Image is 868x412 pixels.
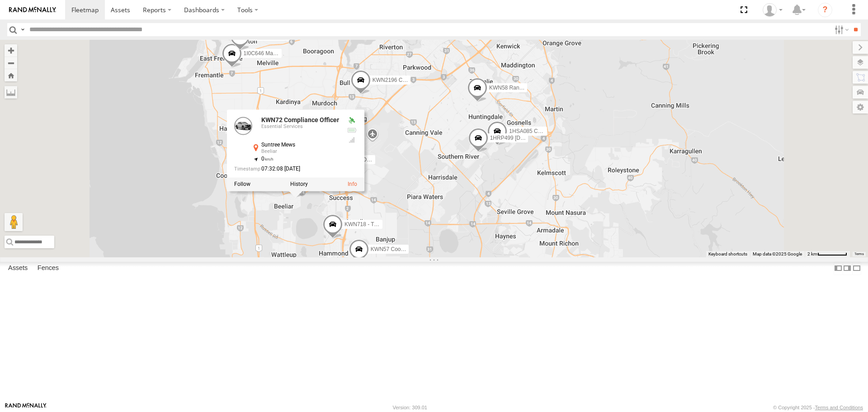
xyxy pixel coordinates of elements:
[9,7,56,13] img: rand-logo.svg
[773,405,863,410] div: © Copyright 2025 -
[261,156,274,162] span: 0
[33,262,63,275] label: Fences
[753,251,802,256] span: Map data ©2025 Google
[4,262,32,275] label: Assets
[509,128,592,134] span: 1HSA085 Coor. [DOMAIN_NAME]
[393,405,427,410] div: Version: 309.01
[244,50,310,57] span: 1I0C646 Manager Planning
[815,405,863,410] a: Terms and Conditions
[373,77,429,83] span: KWN2196 Coor.Project
[261,149,339,155] div: Beeliar
[5,57,17,69] button: Zoom out
[346,137,357,144] div: GSM Signal = 4
[708,251,747,257] button: Keyboard shortcuts
[5,86,17,99] label: Measure
[807,251,817,256] span: 2 km
[234,166,339,172] div: Date/time of location update
[834,262,843,275] label: Dock Summary Table to the Left
[348,181,357,188] a: View Asset Details
[19,23,26,36] label: Search Query
[5,69,17,81] button: Zoom Home
[337,157,405,163] span: 1HSJ189 [DOMAIN_NAME]
[346,127,357,134] div: No voltage information received from this device.
[234,181,250,188] label: Realtime tracking of Asset
[290,181,308,188] label: View Asset History
[234,117,252,135] a: View Asset Details
[489,85,530,91] span: KWN58 Rangers
[5,44,17,57] button: Zoom in
[490,135,558,141] span: 1HRP499 [DOMAIN_NAME]
[346,117,357,124] div: Valid GPS Fix
[805,251,850,257] button: Map Scale: 2 km per 62 pixels
[831,23,850,36] label: Search Filter Options
[818,3,832,17] i: ?
[854,252,864,256] a: Terms (opens in new tab)
[5,213,23,231] button: Drag Pegman onto the map to open Street View
[759,3,786,17] div: Andrew Fisher
[853,101,868,114] label: Map Settings
[344,221,409,227] span: KWN718 - Traffic Engineer
[843,262,852,275] label: Dock Summary Table to the Right
[261,124,339,130] div: Essential Services
[852,262,861,275] label: Hide Summary Table
[261,117,339,124] a: KWN72 Compliance Officer
[5,403,47,412] a: Visit our Website
[371,246,436,252] span: KWN57 Coord. Emergency
[261,142,339,148] div: Suntree Mews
